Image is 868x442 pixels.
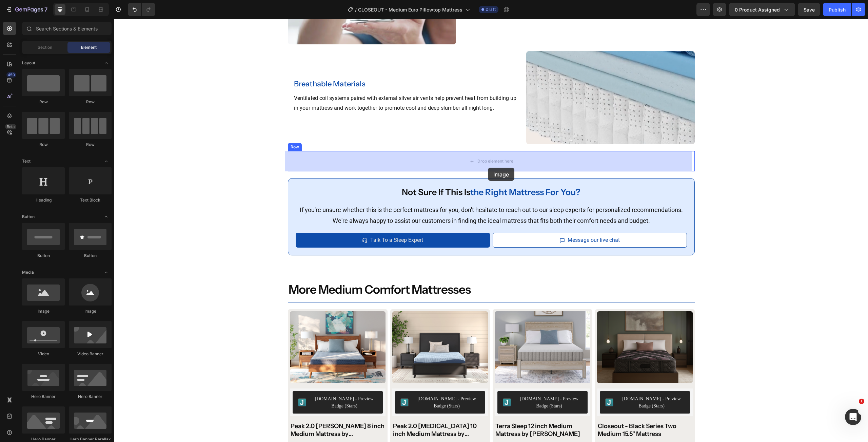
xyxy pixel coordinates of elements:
div: Row [22,99,65,105]
span: Element [81,44,97,50]
div: Heading [22,197,65,203]
div: Row [69,142,112,148]
span: Draft [486,6,496,13]
span: Toggle open [101,58,112,68]
div: Publish [829,6,846,13]
div: 450 [6,72,16,78]
iframe: Intercom live chat [845,409,861,425]
div: Image [69,308,112,314]
div: Button [69,253,112,259]
button: 7 [3,3,51,16]
iframe: Design area [114,19,868,442]
div: Hero Banner [69,394,112,400]
div: Text Block [69,197,112,203]
span: Section [38,44,52,50]
div: Button [22,253,65,259]
span: 0 product assigned [735,6,780,13]
span: Text [22,158,31,164]
button: 0 product assigned [729,3,795,16]
p: 7 [44,5,47,14]
input: Search Sections & Elements [22,22,112,35]
span: 1 [859,399,864,404]
span: Toggle open [101,211,112,222]
button: Save [798,3,820,16]
div: Row [22,142,65,148]
div: Video [22,351,65,357]
span: / [355,6,357,13]
span: CLOSEOUT - Medium Euro Pillowtop Mattress [358,6,462,13]
div: Row [69,99,112,105]
span: Media [22,269,34,275]
span: Toggle open [101,267,112,278]
div: Undo/Redo [128,3,155,16]
span: Layout [22,60,35,66]
div: Beta [5,124,16,129]
span: Toggle open [101,156,112,167]
span: Button [22,214,35,220]
div: Video Banner [69,351,112,357]
div: Hero Banner [22,394,65,400]
span: Save [804,7,815,13]
button: Publish [823,3,851,16]
div: Image [22,308,65,314]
